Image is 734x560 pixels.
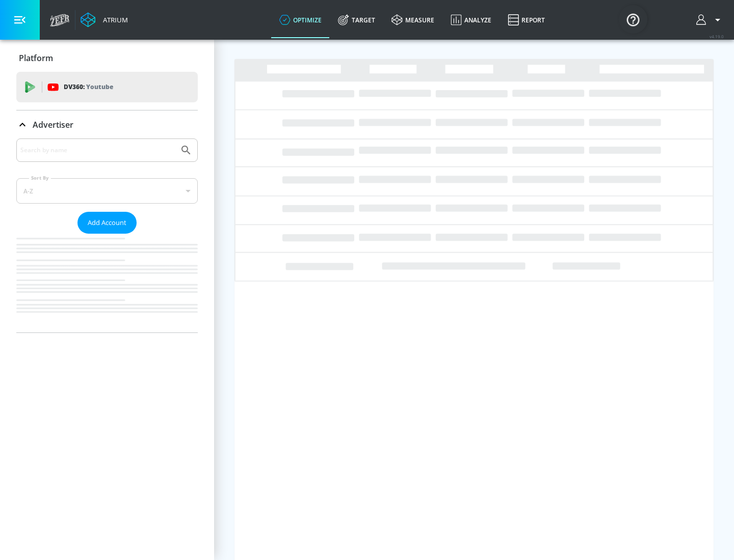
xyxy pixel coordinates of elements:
p: DV360: [64,81,113,93]
nav: list of Advertiser [16,234,198,332]
a: Analyze [442,2,500,38]
div: Advertiser [16,138,198,332]
div: Platform [16,44,198,72]
a: Atrium [81,12,128,27]
div: A-Z [16,178,198,204]
a: measure [383,2,442,38]
label: Sort By [29,175,51,181]
button: Open Resource Center [619,5,647,34]
a: Target [330,2,383,38]
span: v 4.19.0 [710,34,724,39]
button: Add Account [77,212,137,234]
p: Platform [19,52,53,64]
span: Add Account [88,217,126,229]
p: Youtube [86,81,113,92]
div: Advertiser [16,110,198,139]
a: Report [500,2,553,38]
div: DV360: Youtube [16,72,198,102]
input: Search by name [20,144,175,157]
p: Advertiser [33,119,73,130]
div: Atrium [99,15,128,24]
a: optimize [271,2,330,38]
